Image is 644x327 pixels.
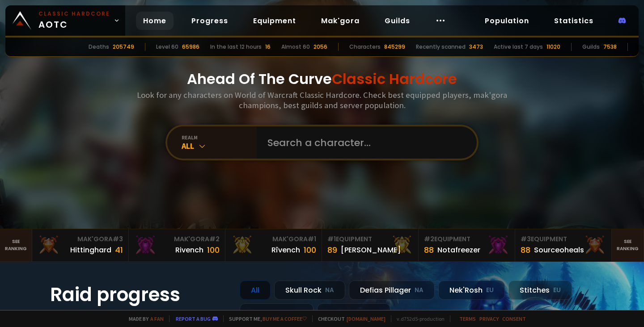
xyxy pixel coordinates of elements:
div: All [240,281,271,300]
a: Consent [502,315,526,322]
div: Soulseeker [317,303,390,323]
span: # 2 [209,235,220,243]
a: Population [478,12,536,30]
div: Mak'Gora [134,235,220,244]
a: Mak'Gora#3Hittinghard41 [32,229,129,261]
div: Rivench [175,244,203,256]
small: NA [293,309,302,318]
div: All [182,141,257,151]
small: EU [372,309,379,318]
div: Characters [349,43,381,51]
a: Privacy [479,315,499,322]
span: # 3 [521,235,531,243]
div: Active last 7 days [494,43,543,51]
a: Guilds [377,12,417,30]
div: In the last 12 hours [210,43,262,51]
a: Buy me a coffee [263,315,307,322]
small: EU [486,286,494,295]
h1: Ahead Of The Curve [187,68,457,90]
div: 3473 [469,43,483,51]
h3: Look for any characters on World of Warcraft Classic Hardcore. Check best equipped players, mak'g... [133,90,511,110]
div: 7538 [603,43,617,51]
div: 2056 [314,43,327,51]
span: Classic Hardcore [332,69,457,89]
div: Equipment [521,235,606,244]
a: [DOMAIN_NAME] [347,315,386,322]
div: Hittinghard [70,244,111,256]
a: Mak'Gora#1Rîvench100 [225,229,322,261]
div: Guilds [582,43,600,51]
div: 41 [115,244,123,256]
div: Defias Pillager [349,281,435,300]
div: Deaths [89,43,109,51]
a: Equipment [246,12,303,30]
a: #2Equipment88Notafreezer [419,229,515,261]
h1: Raid progress [50,281,229,309]
a: Seeranking [612,229,644,261]
div: 65986 [182,43,199,51]
small: NA [325,286,334,295]
div: Level 60 [156,43,178,51]
div: 100 [304,244,316,256]
input: Search a character... [262,126,466,159]
small: NA [415,286,424,295]
span: Made by [123,315,164,322]
a: Home [136,12,174,30]
div: Nek'Rosh [438,281,505,300]
div: 16 [265,43,271,51]
span: Checkout [312,315,386,322]
a: Mak'Gora#2Rivench100 [129,229,225,261]
span: # 1 [308,235,316,243]
div: 89 [327,244,337,256]
div: Equipment [327,235,413,244]
div: Notafreezer [437,244,480,256]
small: EU [553,286,561,295]
div: Stitches [508,281,572,300]
div: Mak'Gora [38,235,123,244]
div: 205749 [113,43,134,51]
a: Classic HardcoreAOTC [5,5,125,36]
a: a fan [150,315,164,322]
a: #1Equipment89[PERSON_NAME] [322,229,419,261]
div: 100 [207,244,220,256]
div: 88 [521,244,530,256]
div: Sourceoheals [534,244,584,256]
span: # 2 [424,235,434,243]
div: Skull Rock [274,281,345,300]
span: # 3 [113,235,123,243]
a: Terms [459,315,476,322]
div: Equipment [424,235,509,244]
small: Classic Hardcore [38,10,110,18]
div: Rîvench [271,244,300,256]
div: Mak'Gora [231,235,316,244]
span: AOTC [38,10,110,31]
span: # 1 [327,235,336,243]
a: Mak'gora [314,12,367,30]
a: Progress [184,12,235,30]
a: #3Equipment88Sourceoheals [515,229,612,261]
div: Almost 60 [281,43,310,51]
div: 11020 [547,43,560,51]
div: Doomhowl [240,303,314,323]
a: Report a bug [176,315,211,322]
div: 88 [424,244,434,256]
div: [PERSON_NAME] [341,244,401,256]
span: v. d752d5 - production [391,315,445,322]
div: realm [182,134,257,141]
span: Support me, [223,315,307,322]
div: Recently scanned [416,43,466,51]
div: 845299 [384,43,405,51]
a: Statistics [547,12,601,30]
